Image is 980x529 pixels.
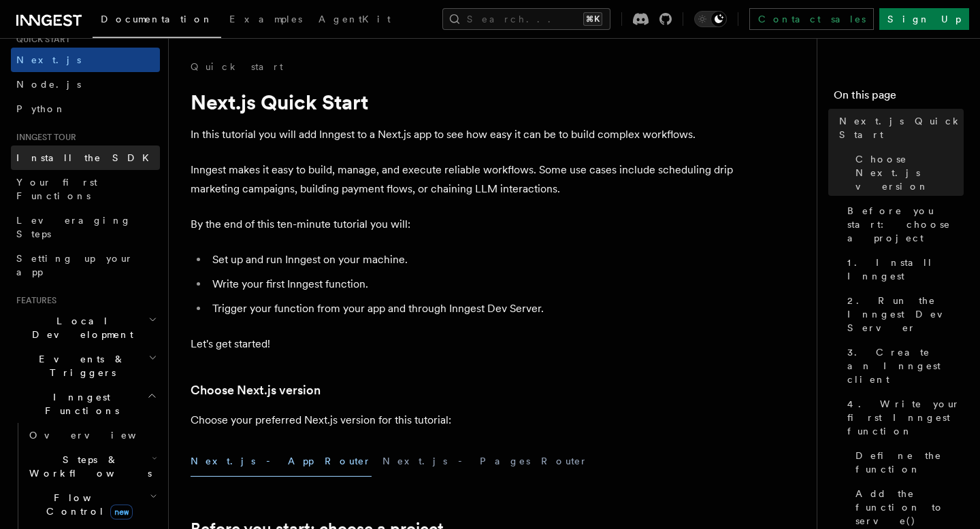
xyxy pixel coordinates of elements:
[855,487,964,528] span: Add the function to serve()
[191,335,735,354] p: Let's get started!
[842,199,964,250] a: Before you start: choose a project
[29,430,169,441] span: Overview
[191,446,372,477] button: Next.js - App Router
[11,72,160,97] a: Node.js
[842,340,964,392] a: 3. Create an Inngest client
[11,34,70,45] span: Quick start
[11,385,160,423] button: Inngest Functions
[11,48,160,72] a: Next.js
[834,87,964,109] h4: On this page
[191,160,735,199] p: Inngest makes it easy to build, manage, and execute reliable workflows. Some use cases include sc...
[11,146,160,170] a: Install the SDK
[110,505,133,519] span: new
[24,453,152,480] span: Steps & Workflows
[847,345,964,386] span: 3. Create an Inngest client
[221,4,310,37] a: Examples
[310,4,399,37] a: AgentKit
[24,423,160,447] a: Overview
[229,14,302,24] span: Examples
[847,294,964,335] span: 2. Run the Inngest Dev Server
[847,397,964,438] span: 4. Write your first Inngest function
[11,208,160,246] a: Leveraging Steps
[11,132,76,143] span: Inngest tour
[16,215,131,239] span: Leveraging Steps
[16,152,157,163] span: Install the SDK
[93,4,221,38] a: Documentation
[11,352,148,379] span: Events & Triggers
[694,11,727,27] button: Toggle dark mode
[11,97,160,121] a: Python
[16,54,81,65] span: Next.js
[879,8,969,30] a: Sign Up
[318,14,391,24] span: AgentKit
[24,491,150,518] span: Flow Control
[208,299,735,318] li: Trigger your function from your app and through Inngest Dev Server.
[11,309,160,347] button: Local Development
[191,215,735,234] p: By the end of this ten-minute tutorial you will:
[749,8,874,30] a: Contact sales
[24,485,160,524] button: Flow Controlnew
[16,177,97,201] span: Your first Functions
[16,103,66,114] span: Python
[850,147,964,199] a: Choose Next.js version
[855,152,964,193] span: Choose Next.js version
[191,60,283,73] a: Quick start
[191,381,321,400] a: Choose Next.js version
[16,253,133,277] span: Setting up your app
[11,314,148,341] span: Local Development
[842,392,964,443] a: 4. Write your first Inngest function
[11,246,160,284] a: Setting up your app
[11,390,147,417] span: Inngest Functions
[11,347,160,385] button: Events & Triggers
[839,114,964,141] span: Next.js Quick Start
[842,288,964,340] a: 2. Run the Inngest Dev Server
[855,449,964,476] span: Define the function
[382,446,588,477] button: Next.js - Pages Router
[842,250,964,288] a: 1. Install Inngest
[11,170,160,208] a: Your first Functions
[442,8,610,30] button: Search...⌘K
[847,204,964,245] span: Before you start: choose a project
[583,12,602,26] kbd: ⌘K
[208,275,735,294] li: Write your first Inngest function.
[850,443,964,481] a: Define the function
[101,14,213,24] span: Documentation
[191,90,735,114] h1: Next.js Quick Start
[24,447,160,485] button: Steps & Workflows
[191,411,735,430] p: Choose your preferred Next.js version for this tutorial:
[834,109,964,147] a: Next.js Quick Start
[208,250,735,269] li: Set up and run Inngest on your machine.
[191,125,735,144] p: In this tutorial you will add Inngest to a Next.js app to see how easy it can be to build complex...
[11,295,56,306] span: Features
[16,79,81,90] span: Node.js
[847,256,964,283] span: 1. Install Inngest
